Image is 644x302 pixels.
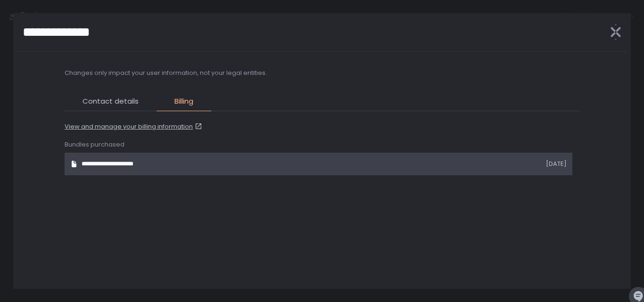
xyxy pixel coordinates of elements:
h2: Changes only impact your user information, not your legal entities. [65,69,267,77]
a: View and manage your billing information [65,122,204,131]
div: Bundles purchased [65,140,579,149]
div: [DATE] [457,160,567,168]
span: Billing [174,96,193,107]
span: Contact details [83,96,139,107]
